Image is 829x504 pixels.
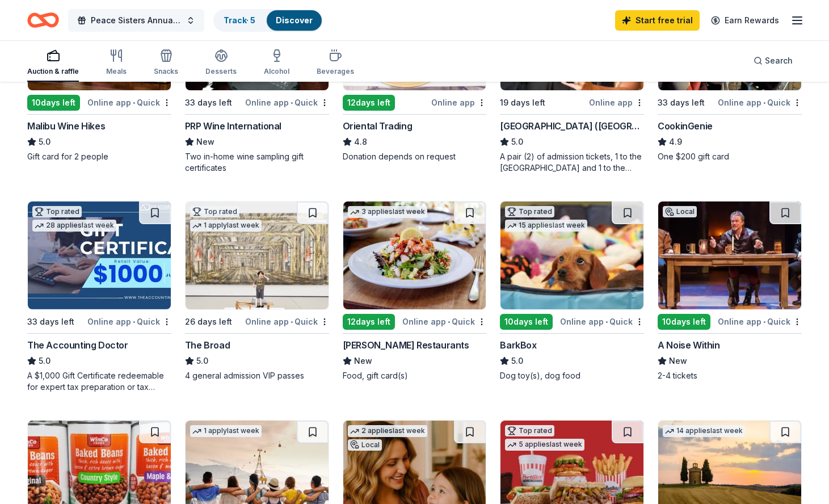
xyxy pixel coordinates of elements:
[185,370,329,381] div: 4 general admission VIP passes
[763,98,765,107] span: •
[106,44,127,82] button: Meals
[343,370,487,381] div: Food, gift card(s)
[658,119,713,133] div: CookinGenie
[658,314,710,330] div: 10 days left
[500,370,644,381] div: Dog toy(s), dog food
[343,338,469,352] div: [PERSON_NAME] Restaurants
[276,15,313,25] a: Discover
[658,201,801,309] img: Image for A Noise Within
[133,317,135,326] span: •
[154,67,178,76] div: Snacks
[264,44,289,82] button: Alcohol
[317,44,354,82] button: Beverages
[658,370,802,381] div: 2-4 tickets
[106,67,127,76] div: Meals
[343,119,413,133] div: Oriental Trading
[500,201,643,309] img: Image for BarkBox
[589,95,644,110] div: Online app
[27,95,80,111] div: 10 days left
[154,44,178,82] button: Snacks
[663,425,745,437] div: 14 applies last week
[185,315,232,329] div: 26 days left
[500,338,536,352] div: BarkBox
[245,314,329,329] div: Online app Quick
[39,135,51,149] span: 5.0
[32,206,82,217] div: Top rated
[511,354,523,368] span: 5.0
[196,354,208,368] span: 5.0
[190,206,239,217] div: Top rated
[744,49,802,72] button: Search
[27,201,171,393] a: Image for The Accounting DoctorTop rated28 applieslast week33 days leftOnline app•QuickThe Accoun...
[718,95,802,110] div: Online app Quick
[27,338,128,352] div: The Accounting Doctor
[663,206,697,217] div: Local
[354,354,372,368] span: New
[185,119,281,133] div: PRP Wine International
[27,151,171,162] div: Gift card for 2 people
[185,338,230,352] div: The Broad
[658,338,719,352] div: A Noise Within
[27,67,79,76] div: Auction & raffle
[348,425,427,437] div: 2 applies last week
[354,135,367,149] span: 4.8
[32,220,116,232] div: 28 applies last week
[343,95,395,111] div: 12 days left
[91,14,182,27] span: Peace Sisters Annual Gala
[264,67,289,76] div: Alcohol
[500,96,545,110] div: 19 days left
[669,354,687,368] span: New
[27,315,74,329] div: 33 days left
[658,96,705,110] div: 33 days left
[605,317,608,326] span: •
[27,370,171,393] div: A $1,000 Gift Certificate redeemable for expert tax preparation or tax resolution services—recipi...
[87,95,171,110] div: Online app Quick
[68,9,204,32] button: Peace Sisters Annual Gala
[186,201,329,309] img: Image for The Broad
[190,425,262,437] div: 1 apply last week
[317,67,354,76] div: Beverages
[213,9,323,32] button: Track· 5Discover
[205,44,237,82] button: Desserts
[185,151,329,174] div: Two in-home wine sampling gift certificates
[505,220,587,232] div: 15 applies last week
[343,201,487,381] a: Image for Cameron Mitchell Restaurants3 applieslast week12days leftOnline app•Quick[PERSON_NAME] ...
[185,96,232,110] div: 33 days left
[348,206,427,218] div: 3 applies last week
[291,98,293,107] span: •
[505,206,554,217] div: Top rated
[87,314,171,329] div: Online app Quick
[500,201,644,381] a: Image for BarkBoxTop rated15 applieslast week10days leftOnline app•QuickBarkBox5.0Dog toy(s), dog...
[669,135,682,149] span: 4.9
[27,119,105,133] div: Malibu Wine Hikes
[224,15,255,25] a: Track· 5
[505,439,584,451] div: 5 applies last week
[505,425,554,436] div: Top rated
[245,95,329,110] div: Online app Quick
[402,314,486,329] div: Online app Quick
[348,439,382,451] div: Local
[658,151,802,162] div: One $200 gift card
[500,151,644,174] div: A pair (2) of admission tickets, 1 to the [GEOGRAPHIC_DATA] and 1 to the [GEOGRAPHIC_DATA]
[196,135,214,149] span: New
[511,135,523,149] span: 5.0
[500,314,553,330] div: 10 days left
[704,10,786,31] a: Earn Rewards
[431,95,486,110] div: Online app
[500,119,644,133] div: [GEOGRAPHIC_DATA] ([GEOGRAPHIC_DATA])
[27,7,59,33] a: Home
[28,201,171,309] img: Image for The Accounting Doctor
[718,314,802,329] div: Online app Quick
[343,201,486,309] img: Image for Cameron Mitchell Restaurants
[615,10,700,31] a: Start free trial
[560,314,644,329] div: Online app Quick
[763,317,765,326] span: •
[343,151,487,162] div: Donation depends on request
[343,314,395,330] div: 12 days left
[765,54,793,68] span: Search
[658,201,802,381] a: Image for A Noise WithinLocal10days leftOnline app•QuickA Noise WithinNew2-4 tickets
[133,98,135,107] span: •
[185,201,329,381] a: Image for The BroadTop rated1 applylast week26 days leftOnline app•QuickThe Broad5.04 general adm...
[205,67,237,76] div: Desserts
[39,354,51,368] span: 5.0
